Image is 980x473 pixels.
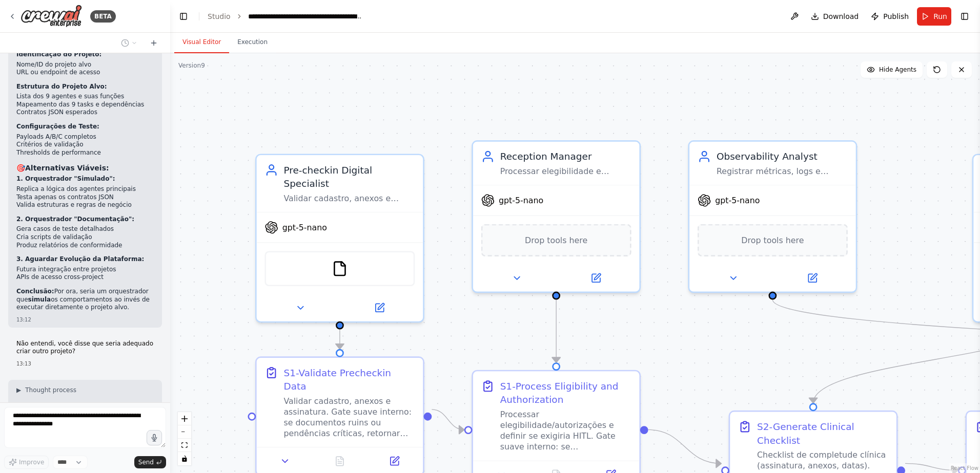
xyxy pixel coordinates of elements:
[4,456,49,469] button: Improve
[16,273,154,282] li: APIs de acesso cross-project
[19,458,44,466] span: Improve
[311,453,369,469] button: No output available
[146,37,162,49] button: Start a new chat
[229,32,276,53] button: Execution
[283,163,415,190] div: Pre-checkin Digital Specialist
[500,379,631,406] div: S1-Process Eligibility and Authorization
[255,154,424,322] div: Pre-checkin Digital SpecialistValidar cadastro, anexos e assinatura do pré-check-in; emitir check...
[715,195,760,206] span: gpt-5-nano
[499,195,543,206] span: gpt-5-nano
[283,193,415,204] div: Validar cadastro, anexos e assinatura do pré-check-in; emitir checklist e pendências para garanti...
[16,193,154,202] li: Testa apenas os contratos JSON
[16,266,154,274] li: Futura integração entre projetos
[174,32,229,53] button: Visual Editor
[917,7,951,26] button: Run
[16,386,76,394] button: ▶Thought process
[558,270,634,286] button: Open in side panel
[333,316,346,349] g: Edge from b262412c-8814-400c-a93c-d856da548590 to ac5f92b6-a812-4442-96bd-805c38827e36
[16,149,154,157] li: Thresholds de performance
[371,453,418,469] button: Open in side panel
[25,164,109,172] strong: Alternativas Viáveis:
[807,7,863,26] button: Download
[16,69,154,77] li: URL ou endpoint de acesso
[525,233,587,247] span: Drop tools here
[178,425,191,439] button: zoom out
[178,439,191,452] button: fit view
[757,420,888,447] div: S2-Generate Clinical Checklist
[341,299,418,316] button: Open in side panel
[16,242,154,250] li: Produz relatórios de conformidade
[957,9,972,24] button: Show right sidebar
[549,299,563,362] g: Edge from d57c620b-d5e0-45cf-863b-724aa9cf4974 to ce76e1a9-5a58-44ec-8dca-956075770bc8
[16,185,154,193] li: Replica a lógica dos agentes principais
[16,109,154,117] li: Contratos JSON esperados
[332,261,348,277] img: FileReadTool
[138,458,154,466] span: Send
[774,270,850,286] button: Open in side panel
[178,61,205,70] div: Version 9
[688,140,857,293] div: Observability AnalystRegistrar métricas, logs e snapshot de KPIs da execução do processo para mon...
[21,5,82,28] img: Logo
[16,93,154,101] li: Lista dos 9 agentes e suas funções
[16,83,107,90] strong: Estrutura do Projeto Alvo:
[16,233,154,242] li: Cria scripts de validação
[208,12,231,20] a: Studio
[283,366,415,393] div: S1-Validate Precheckin Data
[432,403,464,437] g: Edge from ac5f92b6-a812-4442-96bd-805c38827e36 to ce76e1a9-5a58-44ec-8dca-956075770bc8
[741,233,804,247] span: Drop tools here
[117,37,141,49] button: Switch to previous chat
[283,396,415,439] div: Validar cadastro, anexos e assinatura. Gate suave interno: se documentos ruins ou pendências crít...
[208,11,363,21] nav: breadcrumb
[16,216,134,223] strong: 2. Orquestrador "Documentação":
[861,61,923,78] button: Hide Agents
[717,166,848,177] div: Registrar métricas, logs e snapshot de KPIs da execução do processo para monitoramento e melhoria...
[178,412,191,465] div: React Flow controls
[134,456,166,468] button: Send
[16,51,101,58] strong: Identificação do Projeto:
[16,255,144,263] strong: 3. Aguardar Evolução da Plataforma:
[16,133,154,141] li: Payloads A/B/C completos
[648,423,722,470] g: Edge from ce76e1a9-5a58-44ec-8dca-956075770bc8 to 36133898-4be5-41cc-ac1b-a067195be0a3
[16,386,21,394] span: ▶
[16,123,99,130] strong: Configurações de Teste:
[717,150,848,163] div: Observability Analyst
[28,296,51,303] strong: simula
[16,340,154,356] p: Não entendi, você disse que seria adequado criar outro projeto?
[16,316,154,324] div: 13:12
[178,452,191,465] button: toggle interactivity
[951,465,978,471] a: React Flow attribution
[472,140,641,293] div: Reception ManagerProcessar elegibilidade e autorizações de convênios; classificar necessidade de ...
[500,150,631,163] div: Reception Manager
[16,288,154,312] p: Por ora, seria um orquestrador que os comportamentos ao invés de executar diretamente o projeto a...
[16,61,154,69] li: Nome/ID do projeto alvo
[16,101,154,109] li: Mapeamento das 9 tasks e dependências
[282,222,327,233] span: gpt-5-nano
[500,409,631,452] div: Processar elegibilidade/autorizações e definir se exigiria HITL. Gate suave interno: se eligibili...
[867,7,913,26] button: Publish
[16,175,115,182] strong: 1. Orquestrador "Simulado":
[879,66,916,74] span: Hide Agents
[16,225,154,233] li: Gera casos de teste detalhados
[16,288,54,295] strong: Conclusão:
[25,386,76,394] span: Thought process
[176,9,191,24] button: Hide left sidebar
[16,360,154,368] div: 13:13
[823,11,859,21] span: Download
[16,163,154,173] h3: 🎯
[90,10,116,23] div: BETA
[16,141,154,149] li: Critérios de validação
[933,11,947,21] span: Run
[883,11,909,21] span: Publish
[178,412,191,425] button: zoom in
[500,166,631,177] div: Processar elegibilidade e autorizações de convênios; classificar necessidade de intervenção human...
[147,430,162,445] button: Click to speak your automation idea
[16,201,154,209] li: Valida estruturas e regras de negócio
